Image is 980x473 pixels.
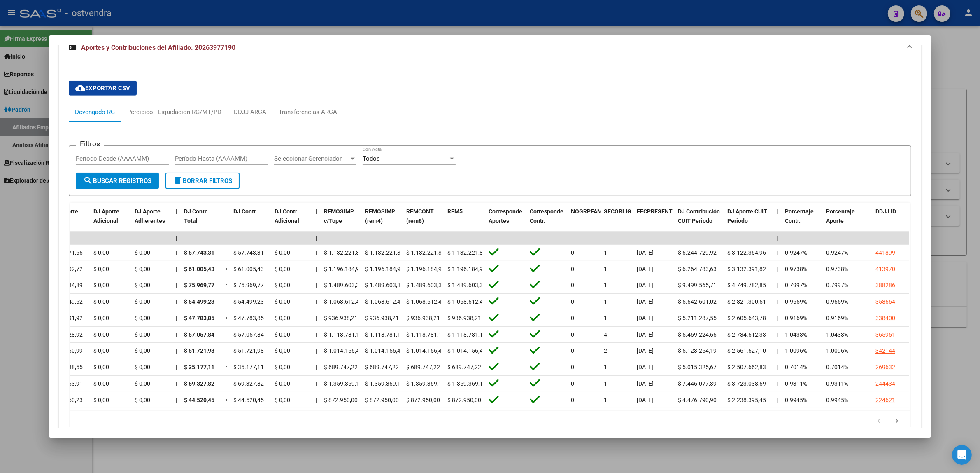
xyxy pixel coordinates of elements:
span: $ 0,00 [135,249,150,256]
span: $ 4.749.782,85 [727,282,766,288]
span: | [867,208,869,215]
span: 0.9247% [785,249,807,256]
span: [DATE] [637,397,654,403]
div: 269632 [875,363,895,372]
span: $ 5.211.287,55 [678,315,717,321]
span: $ 689.747,22 [324,364,358,370]
span: $ 0,00 [135,397,150,403]
span: $ 0,00 [275,266,290,272]
span: 0.9311% [826,380,848,387]
span: $ 1.489.603,38 [365,282,404,288]
datatable-header-cell: DDJJ ID [872,203,909,239]
span: | [867,249,868,256]
mat-icon: search [83,176,93,185]
span: $ 1.068.612,40 [365,298,404,305]
span: $ 1.489.603,38 [324,282,363,288]
span: $ 0,00 [275,315,290,321]
span: 0.9945% [785,397,807,403]
span: $ 1.068.612,40 [324,298,363,305]
span: 0.9659% [826,298,848,305]
span: FECPRESENT [637,208,673,215]
span: = [225,364,228,370]
div: 413970 [875,265,895,274]
datatable-header-cell: DJ Aporte CUIT Periodo [724,203,773,239]
span: | [176,380,177,387]
span: $ 1.118.781,15 [406,331,445,338]
span: | [316,331,317,338]
span: Porcentaje Contr. [785,208,814,224]
span: | [316,397,317,403]
span: $ 0,00 [93,282,109,288]
span: | [176,208,177,215]
span: $ 0,00 [93,380,109,387]
datatable-header-cell: | [864,203,872,239]
span: | [316,234,317,241]
span: $ 1.132.221,81 [447,249,486,256]
span: | [777,234,778,241]
span: | [777,282,778,288]
div: DDJJ ARCA [234,108,266,117]
span: | [867,331,868,338]
span: $ 47.783,85 [233,315,264,321]
span: 0.9659% [785,298,807,305]
span: $ 5.469.224,66 [678,331,717,338]
span: = [225,249,228,256]
span: [DATE] [637,282,654,288]
span: $ 54.499,23 [184,298,214,305]
span: | [777,266,778,272]
span: $ 1.014.156,40 [406,347,445,354]
span: DJ Aporte Adicional [93,208,119,224]
span: $ 0,00 [275,282,290,288]
span: 0 [571,347,574,354]
span: $ 936.938,21 [406,315,440,321]
span: 0 [571,282,574,288]
span: | [867,234,869,241]
span: $ 1.196.184,98 [324,266,363,272]
span: 0.9738% [785,266,807,272]
span: | [316,266,317,272]
div: Percibido - Liquidación RG/MT/PD [127,108,221,117]
span: 0 [571,249,574,256]
span: $ 0,00 [135,282,150,288]
span: 1 [604,397,607,403]
span: DJ Contr. Total [184,208,208,224]
span: | [176,249,177,256]
span: $ 3.122.364,96 [727,249,766,256]
span: $ 1.359.369,10 [365,380,404,387]
span: [DATE] [637,298,654,305]
span: | [176,234,177,241]
span: $ 1.068.612,40 [447,298,486,305]
span: $ 1.359.369,10 [447,380,486,387]
span: DDJJ ID [875,208,896,215]
span: | [176,331,177,338]
span: [DATE] [637,380,654,387]
span: $ 2.561.627,10 [727,347,766,354]
span: 0 [571,364,574,370]
span: Borrar Filtros [173,177,232,185]
span: $ 0,00 [275,298,290,305]
datatable-header-cell: | [773,203,782,239]
span: | [316,315,317,321]
span: $ 0,00 [135,347,150,354]
datatable-header-cell: DJ Contr. Adicional [271,203,312,239]
span: Todos [363,155,380,162]
span: $ 689.747,22 [365,364,399,370]
datatable-header-cell: REM5 [444,203,485,239]
span: 4 [604,331,607,338]
span: | [867,282,868,288]
span: | [316,380,317,387]
span: 1.0096% [826,347,848,354]
span: $ 872.950,00 [324,397,358,403]
span: DJ Contr. [233,208,257,215]
span: | [867,315,868,321]
span: $ 51.721,98 [184,347,214,354]
span: [DATE] [637,249,654,256]
span: | [777,298,778,305]
span: $ 0,00 [93,249,109,256]
span: $ 5.123.254,19 [678,347,717,354]
div: 338400 [875,314,895,323]
div: 358664 [875,297,895,307]
datatable-header-cell: FECPRESENT [633,203,675,239]
span: | [316,282,317,288]
div: 365951 [875,330,895,340]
